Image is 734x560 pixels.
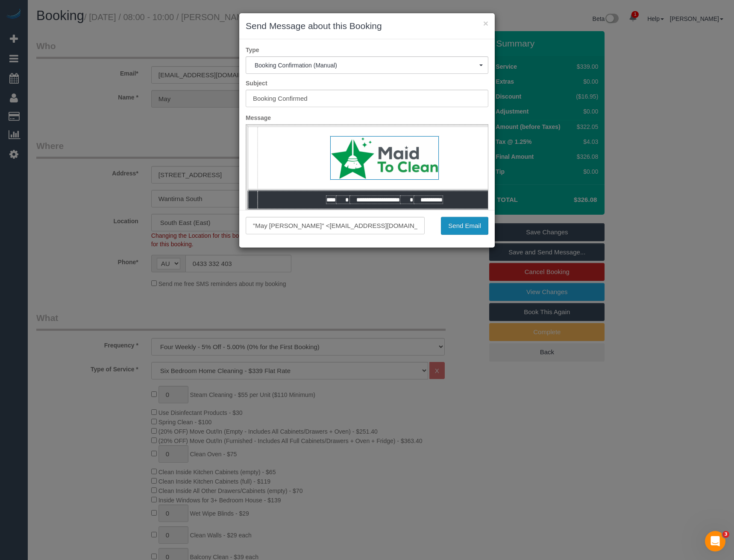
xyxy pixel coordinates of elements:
iframe: Rich Text Editor, editor1 [246,125,488,258]
label: Subject [239,79,495,87]
span: Booking Confirmation (Manual) [255,62,479,69]
button: Send Email [441,217,488,235]
iframe: Intercom live chat [705,531,725,551]
label: Type [239,46,495,54]
span: 3 [722,531,729,538]
input: Subject [246,90,488,107]
button: Booking Confirmation (Manual) [246,56,488,74]
button: × [483,19,488,28]
label: Message [239,114,495,122]
h3: Send Message about this Booking [246,20,488,32]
